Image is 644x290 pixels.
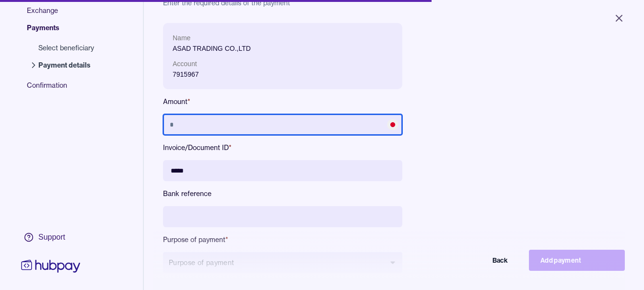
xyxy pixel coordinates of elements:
[602,8,636,29] button: Close
[163,97,402,106] label: Amount
[38,43,94,53] span: Select beneficiary
[163,143,402,152] label: Invoice/Document ID
[173,33,393,43] p: Name
[163,189,402,198] label: Bank reference
[27,81,104,98] span: Confirmation
[27,23,104,40] span: Payments
[173,43,393,54] p: ASAD TRADING CO.,LTD
[163,235,402,244] label: Purpose of payment
[38,60,94,70] span: Payment details
[38,232,65,243] div: Support
[27,6,104,23] span: Exchange
[173,69,393,80] p: 7915967
[423,250,519,271] button: Back
[173,58,393,69] p: Account
[19,227,82,247] a: Support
